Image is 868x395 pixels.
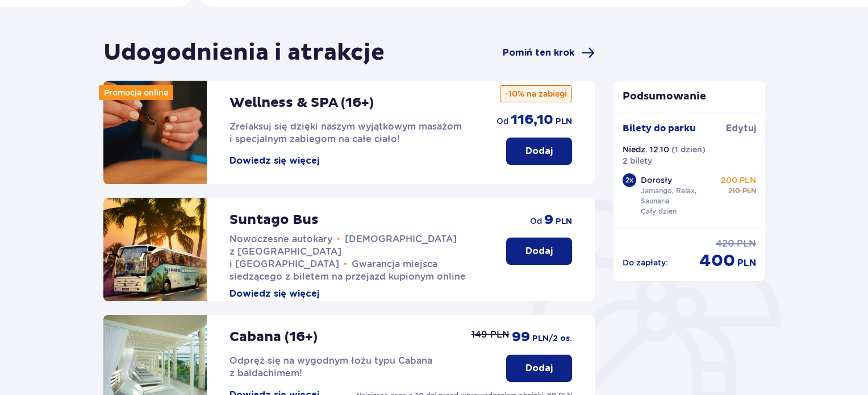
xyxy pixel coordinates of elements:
span: 116,10 [511,111,553,128]
span: Pomiń ten krok [503,47,574,59]
p: 2 bilety [623,155,652,167]
p: Cabana (16+) [229,329,318,346]
span: PLN [556,216,572,227]
p: ( 1 dzień ) [671,144,706,155]
p: Podsumowanie [614,90,766,103]
p: Cały dzień [641,206,677,217]
span: Odpręż się na wygodnym łożu typu Cabana z baldachimem! [229,355,432,379]
span: 210 [728,186,740,196]
h1: Udogodnienia i atrakcje [103,39,385,67]
span: 99 [512,329,530,346]
p: Bilety do parku [623,122,696,135]
p: -10% na zabiegi [500,85,572,102]
button: Dodaj [506,355,572,382]
p: 149 PLN [471,329,510,341]
span: PLN [737,238,756,250]
img: attraction [103,81,207,184]
span: PLN /2 os. [532,333,572,344]
div: Promocja online [99,85,173,100]
span: [DEMOGRAPHIC_DATA] z [GEOGRAPHIC_DATA] i [GEOGRAPHIC_DATA] [229,234,457,269]
span: PLN [742,186,756,196]
p: Dorosły [641,174,672,186]
span: • [344,259,347,270]
button: Dowiedz się więcej [229,155,319,167]
p: Niedz. 12.10 [623,144,669,155]
p: Dodaj [525,245,553,257]
p: Dodaj [525,362,553,375]
a: Pomiń ten krok [503,46,595,60]
span: • [337,234,340,245]
span: od [530,215,542,227]
p: 200 PLN [721,174,756,186]
span: 400 [699,250,735,272]
p: Do zapłaty : [623,257,668,268]
span: Nowoczesne autokary [229,234,332,244]
p: Wellness & SPA (16+) [229,94,374,111]
button: Dodaj [506,138,572,165]
button: Dodaj [506,238,572,265]
button: Dowiedz się więcej [229,288,319,300]
span: PLN [556,116,572,127]
p: Suntago Bus [229,211,319,228]
span: Zrelaksuj się dzięki naszym wyjątkowym masażom i specjalnym zabiegom na całe ciało! [229,121,462,144]
img: attraction [103,198,207,301]
span: 420 [716,238,735,250]
div: 2 x [623,173,636,187]
span: od [496,115,508,127]
span: Edytuj [726,122,756,135]
span: PLN [737,257,756,269]
span: 9 [544,211,553,228]
p: Jamango, Relax, Saunaria [641,186,719,206]
p: Dodaj [525,145,553,157]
